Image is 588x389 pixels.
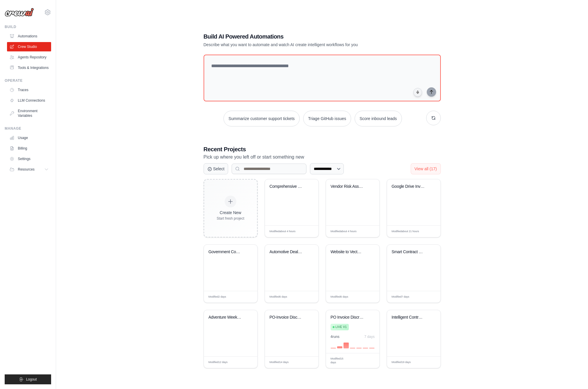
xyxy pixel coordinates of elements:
[413,88,422,97] button: Click to speak your automation idea
[363,348,368,348] div: Day 6: 0 executions
[18,167,34,172] span: Resources
[217,216,244,221] div: Start fresh project
[331,315,366,320] div: PO Invoice Discrepancy Analyzer
[304,229,309,234] span: Edit
[411,163,441,174] button: View all (17)
[331,341,375,348] div: Activity over last 7 days
[7,63,51,72] a: Tools & Integrations
[270,315,305,320] div: PO-Invoice Discrepancy Analysis & Gmail Reporting
[270,360,289,364] span: Modified 14 days
[365,229,370,234] span: Edit
[5,78,51,83] div: Operate
[392,360,411,364] span: Modified 19 days
[7,96,51,105] a: LLM Connections
[331,249,366,255] div: Website to Vector Database Pipeline
[209,315,244,320] div: Adventure Weekend Trip Planner
[348,359,359,363] span: Manage
[5,8,34,17] img: Logo
[303,111,351,126] button: Triage GitHub issues
[7,85,51,95] a: Traces
[5,25,51,29] div: Build
[426,229,431,234] span: Edit
[356,348,362,348] div: Day 5: 0 executions
[426,111,441,125] button: Get new suggestions
[331,230,357,234] span: Modified about 4 hours
[331,348,336,348] div: Day 1: 0 executions
[426,295,431,299] span: Edit
[426,360,431,364] span: Edit
[209,295,226,299] span: Modified 2 days
[336,325,347,329] span: Live v1
[7,106,51,120] a: Environment Variables
[364,334,374,339] div: 7 days
[223,111,299,126] button: Summarize customer support tickets
[26,377,37,382] span: Logout
[392,249,427,255] div: Smart Contract Review & Negotiation System
[369,348,374,348] div: Day 7: 0 executions
[217,210,244,216] div: Create New
[270,295,287,299] span: Modified 6 days
[392,184,427,189] div: Google Drive Invoice Processor
[365,295,370,299] span: Edit
[331,357,349,365] span: Modified 15 days
[209,360,228,364] span: Modified 12 days
[304,360,309,364] span: Edit
[414,166,437,171] span: View all (17)
[204,163,228,174] button: Select
[5,126,51,131] div: Manage
[7,154,51,164] a: Settings
[392,295,410,299] span: Modified 7 days
[270,249,305,255] div: Automotive Dealership Intelligence System
[204,153,441,161] p: Pick up where you left off or start something new
[7,133,51,143] a: Usage
[392,230,419,234] span: Modified about 21 hours
[355,111,402,126] button: Score inbound leads
[337,346,342,348] div: Day 2: 1 executions
[243,295,248,299] span: Edit
[344,343,349,348] div: Day 3: 3 executions
[350,348,355,348] div: Day 4: 0 executions
[392,315,427,320] div: Intelligent Contract Management & Negotiation System
[204,32,400,41] h1: Build AI Powered Automations
[204,145,441,153] h3: Recent Projects
[204,42,400,48] p: Describe what you want to automate and watch AI create intelligent workflows for you
[331,334,340,339] div: 4 run s
[209,249,244,255] div: Government Contracting Opportunity Matcher
[331,295,348,299] span: Modified 6 days
[7,32,51,41] a: Automations
[304,295,309,299] span: Edit
[270,184,305,189] div: Comprehensive Vendor Due Diligence Automation
[7,53,51,62] a: Agents Repository
[7,144,51,153] a: Billing
[7,42,51,51] a: Crew Studio
[331,184,366,189] div: Vendor Risk Assessment & Research Automation
[5,374,51,384] button: Logout
[348,359,363,363] div: Manage deployment
[365,359,370,363] span: Edit
[7,165,51,174] button: Resources
[243,360,248,364] span: Edit
[270,230,296,234] span: Modified about 4 hours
